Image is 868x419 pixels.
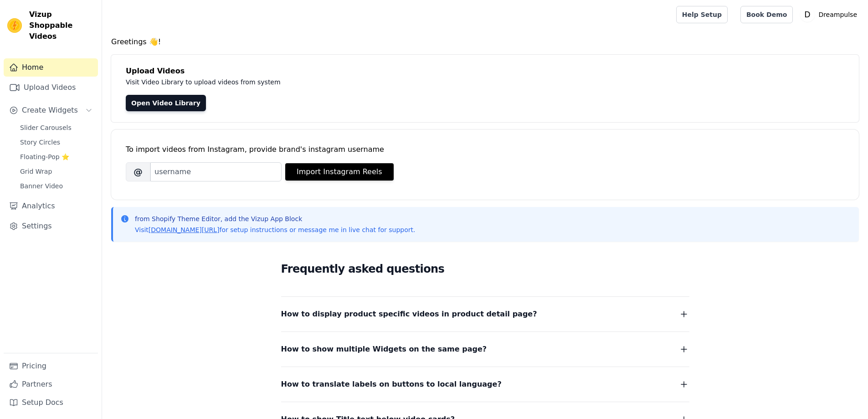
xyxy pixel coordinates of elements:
[29,9,94,42] span: Vizup Shoppable Videos
[815,6,861,23] p: Dreampulse
[126,144,844,155] div: To import videos from Instagram, provide brand's instagram username
[135,214,415,223] p: from Shopify Theme Editor, add the Vizup App Block
[135,225,415,234] p: Visit for setup instructions or message me in live chat for support.
[4,58,98,77] a: Home
[4,197,98,215] a: Analytics
[281,260,689,278] h2: Frequently asked questions
[281,308,537,321] span: How to display product specific videos in product detail page?
[4,375,98,393] a: Partners
[126,95,206,111] a: Open Video Library
[126,66,844,77] h4: Upload Videos
[126,162,150,181] span: @
[4,217,98,235] a: Settings
[126,77,534,88] p: Visit Video Library to upload videos from system
[4,357,98,375] a: Pricing
[15,121,98,134] a: Slider Carousels
[4,393,98,412] a: Setup Docs
[111,36,859,47] h4: Greetings 👋!
[676,6,728,23] a: Help Setup
[281,343,689,356] button: How to show multiple Widgets on the same page?
[4,78,98,97] a: Upload Videos
[7,18,22,33] img: Vizup
[4,101,98,119] button: Create Widgets
[15,165,98,178] a: Grid Wrap
[15,136,98,149] a: Story Circles
[805,10,811,19] text: D
[20,181,63,191] span: Banner Video
[15,150,98,163] a: Floating-Pop ⭐
[281,378,689,391] button: How to translate labels on buttons to local language?
[281,343,487,356] span: How to show multiple Widgets on the same page?
[20,167,52,176] span: Grid Wrap
[20,152,69,161] span: Floating-Pop ⭐
[15,180,98,192] a: Banner Video
[800,6,861,23] button: D Dreampulse
[20,123,72,132] span: Slider Carousels
[285,163,394,181] button: Import Instagram Reels
[149,226,220,233] a: [DOMAIN_NAME][URL]
[740,6,793,23] a: Book Demo
[281,378,502,391] span: How to translate labels on buttons to local language?
[22,105,78,116] span: Create Widgets
[281,308,689,321] button: How to display product specific videos in product detail page?
[150,162,282,181] input: username
[20,138,60,147] span: Story Circles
